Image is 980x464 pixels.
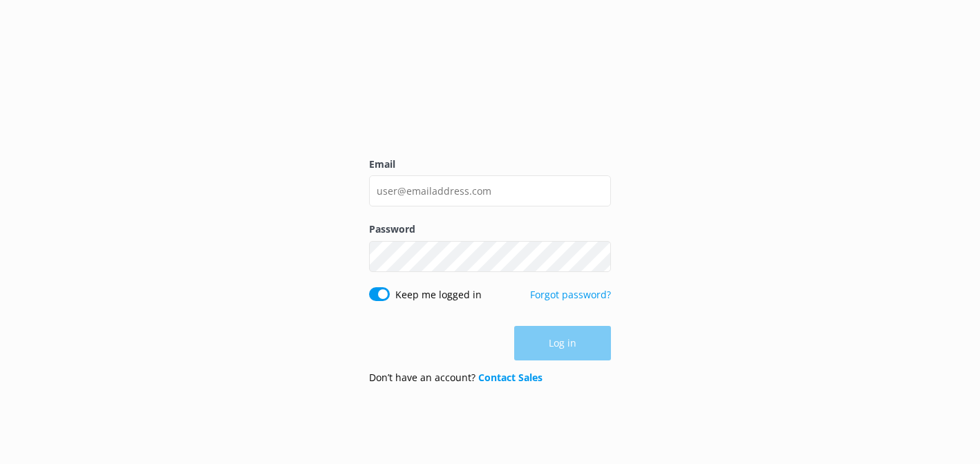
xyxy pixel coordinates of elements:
label: Password [369,222,611,237]
label: Keep me logged in [395,287,482,302]
a: Forgot password? [530,288,611,301]
input: user@emailaddress.com [369,175,611,206]
label: Email [369,157,611,172]
button: Show password [583,242,611,270]
a: Contact Sales [478,371,543,384]
p: Don’t have an account? [369,370,543,385]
